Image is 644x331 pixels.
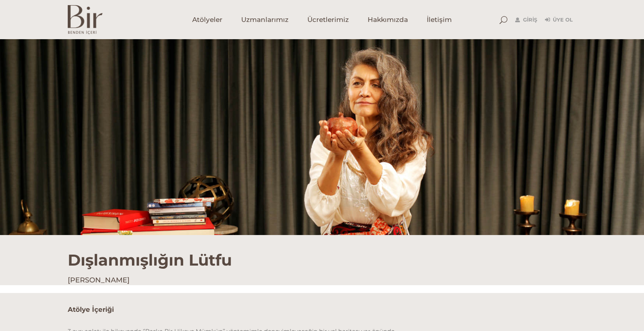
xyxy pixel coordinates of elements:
a: Giriş [515,15,537,25]
span: Ücretlerimiz [307,15,349,24]
h1: Dışlanmışlığın Lütfu [68,235,577,270]
h5: Atölye İçeriği [68,305,577,315]
span: İletişim [427,15,452,24]
h4: [PERSON_NAME] [68,275,577,285]
span: Hakkımızda [368,15,408,24]
span: Atölyeler [192,15,222,24]
span: Uzmanlarımız [241,15,289,24]
a: Üye Ol [545,15,573,25]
